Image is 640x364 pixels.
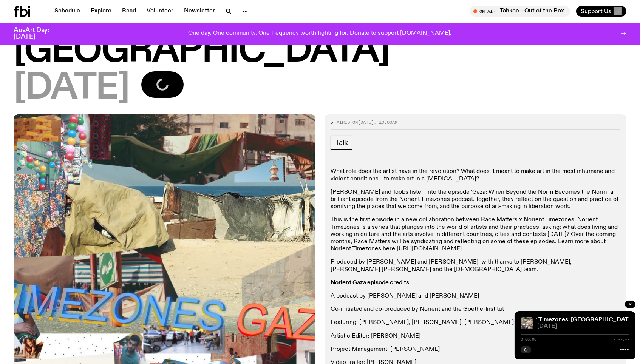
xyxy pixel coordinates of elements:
p: A podcast by [PERSON_NAME] and [PERSON_NAME] [331,293,620,300]
p: [PERSON_NAME] and Toobs listen into the episode 'Gaza: When Beyond the Norm Becomes the Norm', a ... [331,189,620,211]
p: Project Management: [PERSON_NAME] [331,346,620,353]
p: This is the first episode in a new collaboration between Race Matters x Norient Timezones. Norien... [331,216,620,253]
a: Volunteer [142,6,178,17]
a: Newsletter [179,6,220,17]
span: Talk [335,139,348,147]
span: [DATE] [537,324,629,329]
a: Read [117,6,141,17]
span: Aired on [337,119,358,125]
a: Schedule [50,6,85,17]
a: Talk [331,136,352,150]
p: Co-initiated and co-produced by Norient and the Goethe-Institut [331,306,620,313]
button: Support Us [576,6,626,17]
span: [DATE] [358,119,374,125]
span: [DATE] [14,71,129,105]
a: [URL][DOMAIN_NAME] [397,246,462,252]
h1: Race Matters / Norient Timezones: [GEOGRAPHIC_DATA] [14,0,626,68]
span: -:--:-- [614,338,629,341]
p: Produced by [PERSON_NAME] and [PERSON_NAME], with thanks to [PERSON_NAME], [PERSON_NAME] [PERSON_... [331,259,620,273]
p: Artistic Editor: [PERSON_NAME] [331,333,620,340]
p: One day. One community. One frequency worth fighting for. Donate to support [DOMAIN_NAME]. [189,30,452,37]
p: Featuring: [PERSON_NAME], [PERSON_NAME], [PERSON_NAME] [331,319,620,326]
h3: AusArt Day: [DATE] [14,27,62,40]
a: Explore [86,6,116,17]
span: , 10:00am [374,119,397,125]
p: What role does the artist have in the revolution? What does it meant to make art in the most inhu... [331,168,620,182]
a: Race Matters / Norient Timezones: [GEOGRAPHIC_DATA] [475,317,634,323]
span: Support Us [581,8,611,15]
span: 0:00:00 [521,338,536,341]
button: On AirTahkoe - Out of the Box [470,6,570,17]
strong: Norient Gaza episode credits [331,280,409,286]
